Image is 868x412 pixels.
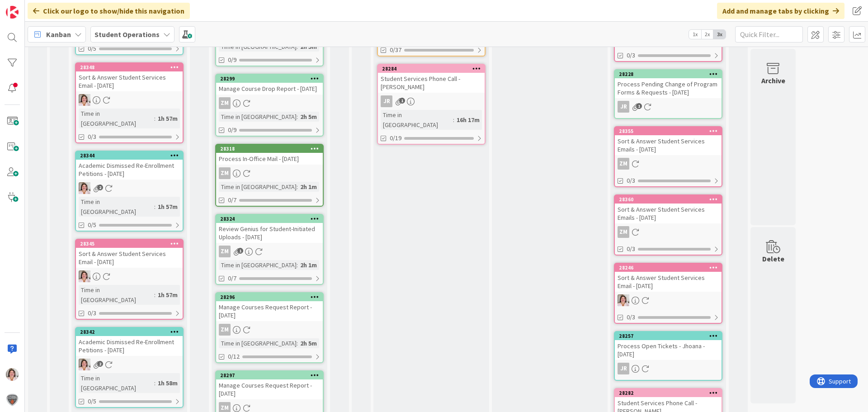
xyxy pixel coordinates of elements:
img: EW [79,182,90,194]
b: Student Operations [94,30,160,39]
div: ZM [615,158,722,170]
div: EW [76,182,183,194]
span: Support [19,1,41,12]
span: 0/3 [627,176,635,185]
div: Sort & Answer Student Services Email - [DATE] [615,272,722,292]
div: Delete [762,253,784,264]
span: : [297,260,298,270]
div: 28299Manage Course Drop Report - [DATE] [216,75,323,95]
div: 28246 [619,265,722,271]
div: ZM [216,246,323,257]
a: 28246Sort & Answer Student Services Email - [DATE]EW0/3 [614,263,722,324]
div: 28345 [80,241,183,247]
img: EW [79,359,90,370]
div: 1h 57m [156,114,180,123]
div: 28282 [619,390,722,396]
img: avatar [6,393,19,406]
div: ZM [219,324,231,336]
div: ZM [615,226,722,238]
div: 2h 5m [298,338,319,348]
span: 0/19 [390,133,401,143]
div: ZM [216,167,323,179]
span: 0/9 [228,55,236,65]
div: 28360 [619,196,722,203]
span: 0/3 [627,51,635,60]
span: 2 [97,185,103,190]
div: Manage Courses Request Report - [DATE] [216,301,323,321]
span: 0/7 [228,195,236,205]
div: 28257 [619,333,722,339]
img: EW [6,368,19,381]
div: EW [76,270,183,282]
a: 28348Sort & Answer Student Services Email - [DATE]EWTime in [GEOGRAPHIC_DATA]:1h 57m0/3 [75,62,184,143]
div: 28297 [220,372,323,379]
a: 28360Sort & Answer Student Services Emails - [DATE]ZM0/3 [614,194,722,256]
div: 1h 57m [156,202,180,212]
div: 28344Academic Dismissed Re-Enrollment Petitions - [DATE] [76,152,183,180]
span: 1 [636,103,642,109]
div: 2h 5m [298,112,319,122]
img: EW [79,94,90,106]
div: ZM [219,246,231,257]
div: 28296Manage Courses Request Report - [DATE] [216,293,323,321]
span: 0/3 [88,308,96,318]
div: 28297 [216,371,323,379]
div: ZM [219,97,231,109]
div: 28284Student Services Phone Call - [PERSON_NAME] [378,65,485,93]
span: 0/9 [228,125,236,135]
div: 28284 [382,66,485,72]
div: Student Services Phone Call - [PERSON_NAME] [378,73,485,93]
div: 2h 1m [298,182,319,192]
div: Manage Course Drop Report - [DATE] [216,83,323,95]
div: 28228Process Pending Change of Program Forms & Requests - [DATE] [615,70,722,98]
div: Archive [761,75,785,86]
a: 28355Sort & Answer Student Services Emails - [DATE]ZM0/3 [614,126,722,187]
span: Kanban [46,29,71,40]
span: 3x [713,30,726,39]
div: 28324 [216,215,323,223]
input: Quick Filter... [735,26,803,43]
div: JR [615,363,722,374]
div: 28257Process Open Tickets - Jhoana - [DATE] [615,332,722,360]
div: 2h 1m [298,260,319,270]
div: Time in [GEOGRAPHIC_DATA] [219,338,297,348]
div: ZM [216,324,323,336]
div: 28299 [216,75,323,83]
div: 28344 [76,152,183,160]
span: 0/7 [228,274,236,283]
div: 28342Academic Dismissed Re-Enrollment Petitions - [DATE] [76,328,183,356]
a: 28284Student Services Phone Call - [PERSON_NAME]JRTime in [GEOGRAPHIC_DATA]:16h 17m0/19 [377,64,486,145]
div: Time in [GEOGRAPHIC_DATA] [79,109,154,128]
div: 28284 [378,65,485,73]
div: 28318 [216,145,323,153]
span: 0/5 [88,44,96,53]
div: 28344 [80,152,183,159]
div: JR [378,95,485,107]
span: 0/3 [627,244,635,254]
img: EW [618,294,629,306]
div: Review Genius for Student-Initiated Uploads - [DATE] [216,223,323,243]
a: 28345Sort & Answer Student Services Email - [DATE]EWTime in [GEOGRAPHIC_DATA]:1h 57m0/3 [75,239,184,320]
a: 28318Process In-Office Mail - [DATE]ZMTime in [GEOGRAPHIC_DATA]:2h 1m0/7 [215,144,324,207]
div: 28348Sort & Answer Student Services Email - [DATE] [76,63,183,91]
span: 2 [97,361,103,367]
a: 28342Academic Dismissed Re-Enrollment Petitions - [DATE]EWTime in [GEOGRAPHIC_DATA]:1h 58m0/5 [75,327,184,408]
div: 28348 [80,64,183,71]
div: Time in [GEOGRAPHIC_DATA] [79,197,154,217]
span: : [154,114,156,123]
div: Time in [GEOGRAPHIC_DATA] [79,373,154,393]
div: 28342 [80,329,183,335]
div: 28355 [615,127,722,135]
div: 28246Sort & Answer Student Services Email - [DATE] [615,264,722,292]
span: 0/3 [627,313,635,322]
span: 0/3 [88,132,96,142]
div: JR [615,101,722,113]
div: Process Open Tickets - Jhoana - [DATE] [615,340,722,360]
div: Time in [GEOGRAPHIC_DATA] [219,112,297,122]
span: : [297,338,298,348]
div: 16h 17m [454,115,482,125]
div: EW [615,294,722,306]
div: 28282 [615,389,722,397]
div: JR [618,101,629,113]
span: 1 [237,248,243,254]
